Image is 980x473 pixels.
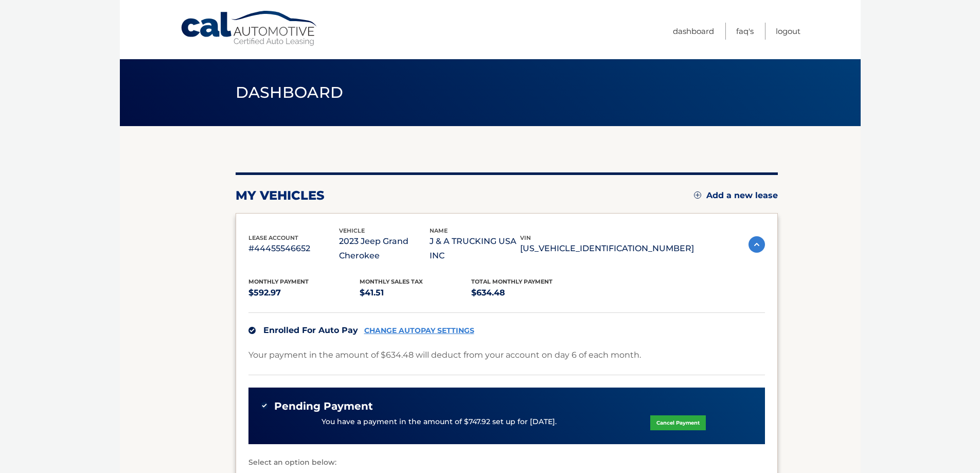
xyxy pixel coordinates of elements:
[360,286,471,300] p: $41.51
[248,234,298,241] span: lease account
[673,23,714,40] a: Dashboard
[339,234,430,263] p: 2023 Jeep Grand Cherokee
[248,457,765,469] p: Select an option below:
[430,234,520,263] p: J & A TRUCKING USA INC
[776,23,800,40] a: Logout
[180,10,319,47] a: Cal Automotive
[261,402,268,409] img: check-green.svg
[430,227,448,234] span: name
[471,278,553,285] span: Total Monthly Payment
[339,227,365,234] span: vehicle
[520,234,531,241] span: vin
[248,348,641,362] p: Your payment in the amount of $634.48 will deduct from your account on day 6 of each month.
[694,191,701,199] img: add.svg
[736,23,754,40] a: FAQ's
[263,325,358,335] span: Enrolled For Auto Pay
[650,415,706,430] a: Cancel Payment
[274,400,373,413] span: Pending Payment
[236,188,325,203] h2: my vehicles
[248,286,360,300] p: $592.97
[364,326,474,335] a: CHANGE AUTOPAY SETTINGS
[248,241,339,256] p: #44455546652
[322,416,557,428] p: You have a payment in the amount of $747.92 set up for [DATE].
[694,190,778,201] a: Add a new lease
[520,241,694,256] p: [US_VEHICLE_IDENTIFICATION_NUMBER]
[236,83,344,102] span: Dashboard
[248,327,256,334] img: check.svg
[471,286,583,300] p: $634.48
[248,278,309,285] span: Monthly Payment
[360,278,423,285] span: Monthly sales Tax
[749,236,765,253] img: accordion-active.svg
